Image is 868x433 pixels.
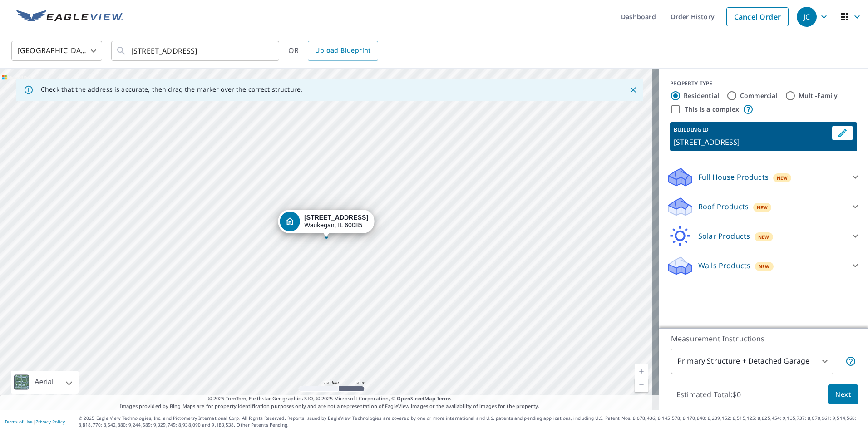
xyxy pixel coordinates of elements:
[674,126,709,133] p: BUILDING ID
[208,395,452,403] span: © 2025 TomTom, Earthstar Geographics SIO, © 2025 Microsoft Corporation, ©
[759,263,770,270] span: New
[288,41,378,61] div: OR
[757,204,768,211] span: New
[635,378,648,392] a: Current Level 17, Zoom Out
[684,91,719,100] label: Residential
[797,7,817,27] div: JC
[5,418,33,425] a: Terms of Use
[11,38,102,64] div: [GEOGRAPHIC_DATA]
[666,255,861,276] div: Walls ProductsNew
[832,126,853,140] button: Edit building 1
[669,384,748,404] p: Estimated Total: $0
[698,201,749,212] p: Roof Products
[674,137,828,148] p: [STREET_ADDRESS]
[666,196,861,217] div: Roof ProductsNew
[671,333,856,344] p: Measurement Instructions
[11,371,79,394] div: Aerial
[35,418,65,425] a: Privacy Policy
[315,45,370,56] span: Upload Blueprint
[726,7,789,26] a: Cancel Order
[698,260,750,271] p: Walls Products
[437,395,452,402] a: Terms
[304,214,368,221] strong: [STREET_ADDRESS]
[685,105,739,114] label: This is a complex
[835,389,851,400] span: Next
[278,210,375,238] div: Dropped pin, building 1, Residential property, 1275 S Pleasant Hill Gate Waukegan, IL 60085
[397,395,435,402] a: OpenStreetMap
[16,10,123,24] img: EV Logo
[635,364,648,378] a: Current Level 17, Zoom In
[670,79,857,88] div: PROPERTY TYPE
[845,356,856,367] span: Your report will include the primary structure and a detached garage if one exists.
[41,85,302,93] p: Check that the address is accurate, then drag the marker over the correct structure.
[799,91,838,100] label: Multi-Family
[671,349,833,374] div: Primary Structure + Detached Garage
[131,38,261,64] input: Search by address or latitude-longitude
[740,91,778,100] label: Commercial
[308,41,378,61] a: Upload Blueprint
[698,231,750,241] p: Solar Products
[666,225,861,247] div: Solar ProductsNew
[828,384,858,405] button: Next
[627,84,639,96] button: Close
[32,371,56,394] div: Aerial
[777,174,788,182] span: New
[666,166,861,188] div: Full House ProductsNew
[5,419,65,424] p: |
[758,233,769,241] span: New
[79,415,863,428] p: © 2025 Eagle View Technologies, Inc. and Pictometry International Corp. All Rights Reserved. Repo...
[304,214,368,229] div: Waukegan, IL 60085
[698,172,769,182] p: Full House Products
